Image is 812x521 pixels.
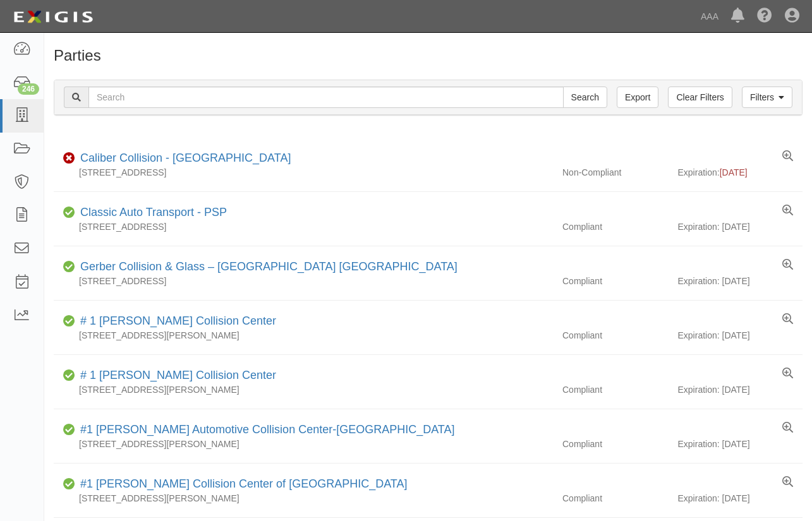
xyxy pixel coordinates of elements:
a: Classic Auto Transport - PSP [80,206,227,219]
i: Compliant [63,263,75,272]
i: Compliant [63,480,75,489]
div: [STREET_ADDRESS][PERSON_NAME] [54,329,553,342]
a: View results summary [782,205,793,217]
div: Classic Auto Transport - PSP [75,205,227,221]
div: Gerber Collision & Glass – Houston Brighton [75,259,458,275]
h1: Parties [54,47,803,64]
div: [STREET_ADDRESS][PERSON_NAME] [54,383,553,396]
div: Expiration: [DATE] [678,383,803,396]
span: [DATE] [720,167,748,177]
a: #1 [PERSON_NAME] Automotive Collision Center-[GEOGRAPHIC_DATA] [80,423,455,436]
div: Caliber Collision - Gainesville [75,150,291,167]
div: Expiration: [DATE] [678,329,803,342]
div: Expiration: [DATE] [678,220,803,233]
div: Expiration: [DATE] [678,492,803,505]
a: View results summary [782,422,793,434]
div: # 1 Cochran Collision Center [75,313,276,330]
a: Caliber Collision - [GEOGRAPHIC_DATA] [80,152,291,164]
i: Compliant [63,426,75,434]
a: View results summary [782,150,793,163]
div: #1 Cochran Collision Center of Greensburg [75,476,408,493]
img: logo-5460c22ac91f19d4615b14bd174203de0afe785f0fc80cf4dbbc73dc1793850b.png [9,6,97,28]
a: View results summary [782,313,793,326]
a: View results summary [782,476,793,489]
div: Compliant [553,492,678,505]
div: #1 Cochran Automotive Collision Center-Monroeville [75,422,455,438]
div: Compliant [553,383,678,396]
a: Filters [742,87,792,108]
a: AAA [694,4,725,29]
i: Compliant [63,208,75,217]
a: # 1 [PERSON_NAME] Collision Center [80,314,276,327]
a: # 1 [PERSON_NAME] Collision Center [80,369,276,381]
i: Compliant [63,371,75,380]
a: Clear Filters [668,87,732,108]
div: 246 [18,83,39,95]
i: Compliant [63,317,75,326]
i: Help Center - Complianz [757,9,772,24]
div: Compliant [553,275,678,287]
div: [STREET_ADDRESS] [54,220,553,233]
div: Expiration: [678,166,803,179]
div: [STREET_ADDRESS][PERSON_NAME] [54,438,553,450]
input: Search [563,87,607,108]
div: Compliant [553,438,678,450]
div: [STREET_ADDRESS] [54,275,553,287]
div: Non-Compliant [553,166,678,179]
div: # 1 Cochran Collision Center [75,368,276,384]
input: Search [88,87,564,108]
a: Export [617,87,658,108]
div: Expiration: [DATE] [678,275,803,287]
a: Gerber Collision & Glass – [GEOGRAPHIC_DATA] [GEOGRAPHIC_DATA] [80,260,458,273]
div: Compliant [553,329,678,342]
a: #1 [PERSON_NAME] Collision Center of [GEOGRAPHIC_DATA] [80,477,408,490]
div: [STREET_ADDRESS] [54,166,553,179]
div: Expiration: [DATE] [678,438,803,450]
i: Non-Compliant [63,154,75,163]
div: Compliant [553,220,678,233]
a: View results summary [782,368,793,380]
div: [STREET_ADDRESS][PERSON_NAME] [54,492,553,505]
a: View results summary [782,259,793,272]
